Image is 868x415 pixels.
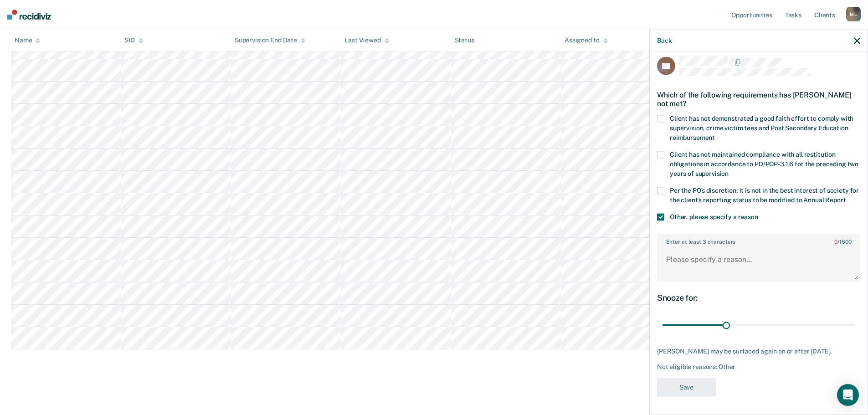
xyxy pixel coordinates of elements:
[670,150,858,177] span: Client has not maintained compliance with all restitution obligations in accordance to PD/POP-3.1...
[15,36,40,44] div: Name
[657,378,716,396] button: Save
[7,10,51,20] img: Recidiviz
[670,186,859,203] span: Per the PO’s discretion, it is not in the best interest of society for the client’s reporting sta...
[670,213,758,220] span: Other, please specify a reason
[124,36,143,44] div: SID
[657,348,860,355] div: [PERSON_NAME] may be surfaced again on or after [DATE].
[846,7,861,21] div: M L
[657,83,860,115] div: Which of the following requirements has [PERSON_NAME] not met?
[834,238,837,245] span: 0
[658,235,859,245] label: Enter at least 3 characters
[344,36,389,44] div: Last Viewed
[455,36,474,44] div: Status
[565,36,607,44] div: Assigned to
[834,238,851,245] span: / 1600
[657,292,860,302] div: Snooze for:
[837,384,859,406] div: Open Intercom Messenger
[657,36,672,44] button: Back
[235,36,305,44] div: Supervision End Date
[657,363,860,370] div: Not eligible reasons: Other
[670,114,853,141] span: Client has not demonstrated a good faith effort to comply with supervision, crime victim fees and...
